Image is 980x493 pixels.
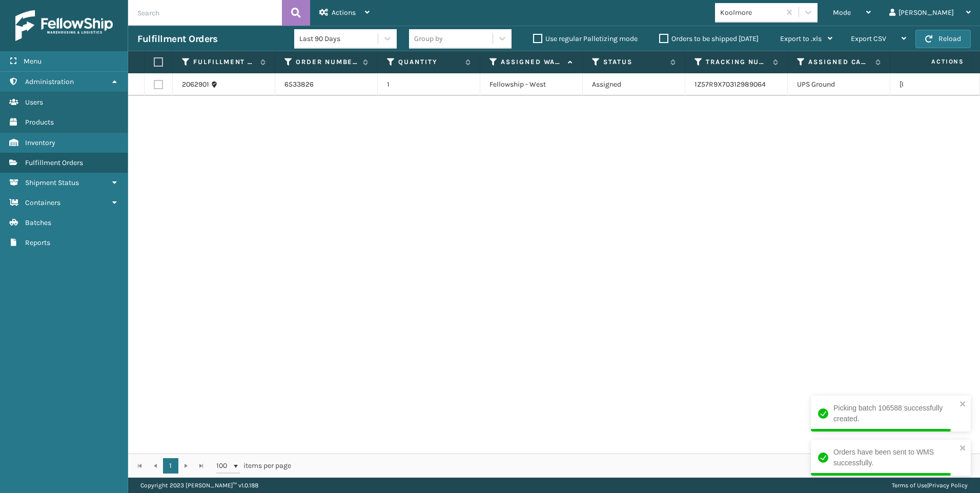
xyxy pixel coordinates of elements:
[193,57,255,67] label: Fulfillment Order Id
[780,34,822,43] span: Export to .xls
[583,73,685,96] td: Assigned
[25,198,60,207] span: Containers
[216,461,232,471] span: 100
[808,57,870,67] label: Assigned Carrier Service
[25,118,54,127] span: Products
[25,138,55,147] span: Inventory
[182,79,209,90] a: 2062901
[603,57,665,67] label: Status
[788,73,890,96] td: UPS Ground
[899,53,970,70] span: Actions
[25,98,43,107] span: Users
[299,33,379,44] div: Last 90 Days
[959,400,967,409] button: close
[140,478,258,493] p: Copyright 2023 [PERSON_NAME]™ v 1.0.188
[695,80,766,89] a: 1Z57R9X70312989064
[25,77,74,86] span: Administration
[533,34,638,43] label: Use regular Palletizing mode
[414,33,443,44] div: Group by
[378,73,480,96] td: 1
[25,218,51,227] span: Batches
[24,57,42,66] span: Menu
[833,447,956,468] div: Orders have been sent to WMS successfully.
[137,33,217,45] h3: Fulfillment Orders
[659,34,759,43] label: Orders to be shipped [DATE]
[833,403,956,424] div: Picking batch 106588 successfully created.
[959,444,967,454] button: close
[296,57,358,67] label: Order Number
[305,461,969,471] div: 1 - 1 of 1 items
[25,178,79,187] span: Shipment Status
[332,8,356,17] span: Actions
[833,8,851,17] span: Mode
[15,10,113,41] img: logo
[398,57,460,67] label: Quantity
[915,30,971,48] button: Reload
[720,7,781,18] div: Koolmore
[25,158,83,167] span: Fulfillment Orders
[25,238,50,247] span: Reports
[163,458,178,474] a: 1
[851,34,886,43] span: Export CSV
[480,73,583,96] td: Fellowship - West
[275,73,378,96] td: 6533826
[706,57,768,67] label: Tracking Number
[501,57,563,67] label: Assigned Warehouse
[216,458,291,474] span: items per page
